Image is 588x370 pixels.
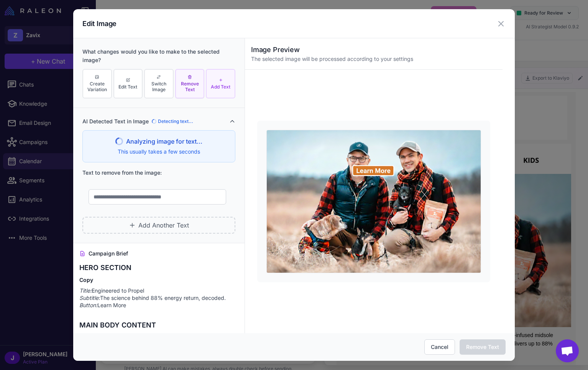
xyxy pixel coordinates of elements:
[211,84,230,90] span: Add Text
[85,81,110,92] span: Create Variation
[82,69,112,98] button: Create Variation
[424,339,455,355] button: Cancel
[266,130,481,273] img: Cheerful people with dogs in outdoor grassy field setting
[82,117,235,126] button: AI Detected Text in ImageDetecting text...
[82,47,235,64] div: What changes would you like to make to the selected image?
[79,249,238,258] h4: Campaign Brief
[158,118,193,125] span: Detecting text...
[113,69,143,98] button: Edit Text
[177,81,202,92] span: Remove Text
[146,81,171,92] span: Switch Image
[175,69,205,98] button: Remove Text
[79,320,238,331] h3: MAIN BODY CONTENT
[20,239,219,299] div: What makes Zavix shoes different? ZephyrFoam™—our nitrogen-infused midsole compound paired with t...
[79,295,100,301] em: Subtitle:
[251,55,496,63] p: The selected image will be processed according to your settings
[144,69,174,98] button: Switch Image
[118,84,137,90] span: Edit Text
[79,262,238,273] h3: HERO SECTION
[460,339,506,355] button: Remove Text
[556,339,579,362] div: Open chat
[79,287,238,309] p: Engineered to Propel The science behind 88% energy return, decoded. Learn More
[126,137,202,146] span: Analyzing image for text...
[5,82,235,235] img: Cheerful people with dogs in outdoor grassy field setting
[82,217,235,234] button: Add Another Text
[79,302,97,308] em: Button:
[79,276,238,284] h4: Copy
[206,69,235,98] button: Add Text
[89,147,229,156] p: This usually takes a few seconds
[82,169,235,177] label: Text to remove from the image:
[138,221,189,230] span: Add Another Text
[82,117,149,126] span: AI Detected Text in Image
